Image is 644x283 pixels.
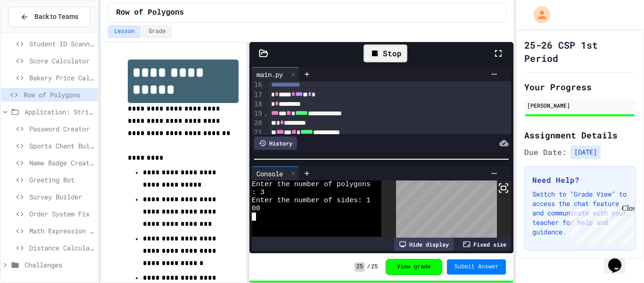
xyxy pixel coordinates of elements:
[29,39,94,49] span: Student ID Scanner
[252,180,371,189] span: Enter the number of polygons
[252,90,264,100] div: 17
[252,128,264,137] div: 21
[29,73,94,83] span: Bakery Price Calculator
[116,7,184,18] span: Row of Polygons
[29,124,94,134] span: Password Creator
[24,90,94,100] span: Row of Polygons
[252,109,264,119] div: 19
[252,80,264,90] div: 16
[34,12,78,22] span: Back to Teams
[363,44,407,62] div: Stop
[29,158,94,168] span: Name Badge Creator
[394,238,454,251] div: Hide display
[29,192,94,202] span: Survey Builder
[524,146,567,158] span: Due Date:
[25,107,94,117] span: Application: Strings, Inputs, Math
[29,141,94,151] span: Sports Chant Builder
[367,263,370,271] span: /
[4,4,65,60] div: Chat with us now!Close
[29,56,94,66] span: Score Calculator
[252,189,264,197] span: : 3
[371,263,378,271] span: 25
[524,38,636,65] h1: 25-26 CSP 1st Period
[142,26,172,38] button: Grade
[252,166,299,180] div: Console
[527,101,633,110] div: [PERSON_NAME]
[458,238,511,251] div: Fixed size
[532,174,627,186] h3: Need Help?
[252,67,299,81] div: main.py
[25,260,94,270] span: Challenges
[570,146,601,159] span: [DATE]
[523,4,553,26] div: My Account
[532,189,627,237] p: Switch to "Grade View" to access the chat feature and communicate with your teacher for help and ...
[252,119,264,128] div: 20
[604,245,635,274] iframe: chat widget
[524,80,636,94] h2: Your Progress
[29,209,94,219] span: Order System Fix
[8,7,90,27] button: Back to Teams
[108,26,140,38] button: Lesson
[454,263,499,271] span: Submit Answer
[252,169,288,179] div: Console
[447,259,506,274] button: Submit Answer
[566,204,635,244] iframe: chat widget
[252,100,264,109] div: 18
[264,129,268,136] span: Fold line
[386,259,442,275] button: View grade
[29,175,94,185] span: Greeting Bot
[252,197,371,205] span: Enter the number of sides: 1
[29,226,94,236] span: Math Expression Debugger
[264,110,268,117] span: Fold line
[254,137,297,150] div: History
[252,205,260,213] span: 00
[524,129,636,142] h2: Assignment Details
[29,243,94,253] span: Distance Calculator
[252,69,288,79] div: main.py
[355,262,365,272] span: 25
